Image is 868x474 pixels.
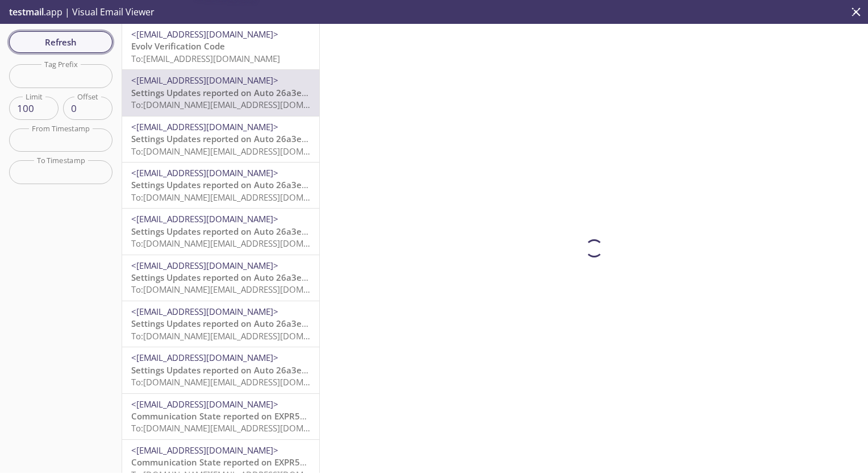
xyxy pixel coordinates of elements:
[131,167,278,178] span: <[EMAIL_ADDRESS][DOMAIN_NAME]>
[131,330,347,342] span: To: [DOMAIN_NAME][EMAIL_ADDRESS][DOMAIN_NAME]
[131,410,540,422] span: Communication State reported on EXPR50089, null, Evolv Technology AppTest - Lab at [DATE] 07:16:
[18,35,103,49] span: Refresh
[131,121,278,132] span: <[EMAIL_ADDRESS][DOMAIN_NAME]>
[131,40,225,52] span: Evolv Verification Code
[131,260,278,271] span: <[EMAIL_ADDRESS][DOMAIN_NAME]>
[131,306,278,317] span: <[EMAIL_ADDRESS][DOMAIN_NAME]>
[131,28,278,40] span: <[EMAIL_ADDRESS][DOMAIN_NAME]>
[131,53,280,64] span: To: [EMAIL_ADDRESS][DOMAIN_NAME]
[131,179,530,190] span: Settings Updates reported on Auto 26a3ec3, null, Evolv Technology AppTest - Lab at [DATE] 07:19:
[131,99,347,110] span: To: [DOMAIN_NAME][EMAIL_ADDRESS][DOMAIN_NAME]
[131,456,540,468] span: Communication State reported on EXPR50089, null, Evolv Technology AppTest - Lab at [DATE] 07:16:
[131,192,347,203] span: To: [DOMAIN_NAME][EMAIL_ADDRESS][DOMAIN_NAME]
[131,272,530,283] span: Settings Updates reported on Auto 26a3ec3, null, Evolv Technology AppTest - Lab at [DATE] 07:19:
[9,6,44,18] span: testmail
[122,209,319,254] div: <[EMAIL_ADDRESS][DOMAIN_NAME]>Settings Updates reported on Auto 26a3ec3, null, Evolv Technology A...
[122,347,319,393] div: <[EMAIL_ADDRESS][DOMAIN_NAME]>Settings Updates reported on Auto 26a3ec3, null, Evolv Technology A...
[131,364,530,376] span: Settings Updates reported on Auto 26a3ec3, null, Evolv Technology AppTest - Lab at [DATE] 07:19:
[122,24,319,69] div: <[EMAIL_ADDRESS][DOMAIN_NAME]>Evolv Verification CodeTo:[EMAIL_ADDRESS][DOMAIN_NAME]
[131,398,278,410] span: <[EMAIL_ADDRESS][DOMAIN_NAME]>
[122,163,319,208] div: <[EMAIL_ADDRESS][DOMAIN_NAME]>Settings Updates reported on Auto 26a3ec3, null, Evolv Technology A...
[9,31,112,53] button: Refresh
[122,70,319,115] div: <[EMAIL_ADDRESS][DOMAIN_NAME]>Settings Updates reported on Auto 26a3ec3, null, Evolv Technology A...
[122,301,319,347] div: <[EMAIL_ADDRESS][DOMAIN_NAME]>Settings Updates reported on Auto 26a3ec3, null, Evolv Technology A...
[131,133,530,144] span: Settings Updates reported on Auto 26a3ec3, null, Evolv Technology AppTest - Lab at [DATE] 07:19:
[131,74,278,86] span: <[EMAIL_ADDRESS][DOMAIN_NAME]>
[131,376,347,388] span: To: [DOMAIN_NAME][EMAIL_ADDRESS][DOMAIN_NAME]
[131,87,530,98] span: Settings Updates reported on Auto 26a3ec3, null, Evolv Technology AppTest - Lab at [DATE] 07:19:
[131,238,347,249] span: To: [DOMAIN_NAME][EMAIL_ADDRESS][DOMAIN_NAME]
[131,284,347,295] span: To: [DOMAIN_NAME][EMAIL_ADDRESS][DOMAIN_NAME]
[131,352,278,363] span: <[EMAIL_ADDRESS][DOMAIN_NAME]>
[122,117,319,162] div: <[EMAIL_ADDRESS][DOMAIN_NAME]>Settings Updates reported on Auto 26a3ec3, null, Evolv Technology A...
[131,145,347,157] span: To: [DOMAIN_NAME][EMAIL_ADDRESS][DOMAIN_NAME]
[131,213,278,224] span: <[EMAIL_ADDRESS][DOMAIN_NAME]>
[131,422,347,434] span: To: [DOMAIN_NAME][EMAIL_ADDRESS][DOMAIN_NAME]
[131,318,530,329] span: Settings Updates reported on Auto 26a3ec3, null, Evolv Technology AppTest - Lab at [DATE] 07:19:
[122,255,319,301] div: <[EMAIL_ADDRESS][DOMAIN_NAME]>Settings Updates reported on Auto 26a3ec3, null, Evolv Technology A...
[131,444,278,456] span: <[EMAIL_ADDRESS][DOMAIN_NAME]>
[122,394,319,439] div: <[EMAIL_ADDRESS][DOMAIN_NAME]>Communication State reported on EXPR50089, null, Evolv Technology A...
[131,226,530,237] span: Settings Updates reported on Auto 26a3ec3, null, Evolv Technology AppTest - Lab at [DATE] 07:19:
